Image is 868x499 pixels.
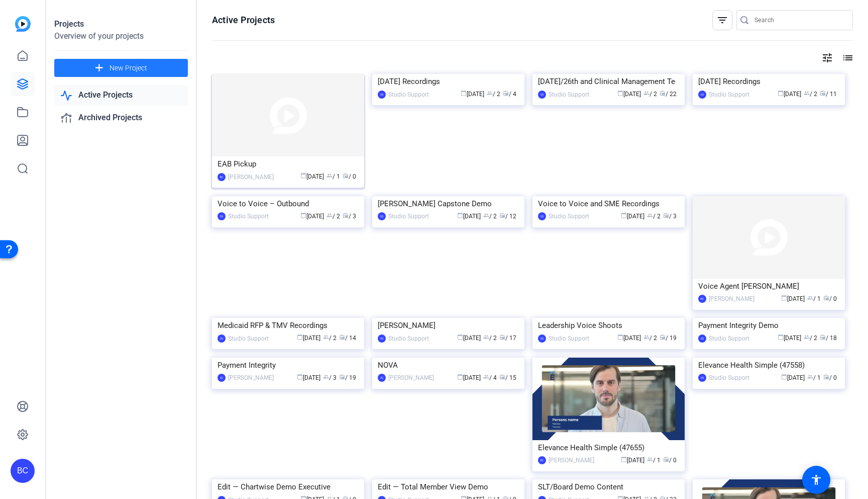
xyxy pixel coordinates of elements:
[781,295,787,301] span: calendar_today
[378,74,519,89] div: [DATE] Recordings
[483,334,489,340] span: group
[647,213,661,220] span: / 2
[461,90,467,96] span: calendar_today
[709,90,749,100] div: Studio Support
[457,334,463,340] span: calendar_today
[778,334,784,340] span: calendar_today
[778,91,801,98] span: [DATE]
[339,335,356,342] span: / 14
[663,212,669,218] span: radio
[11,459,35,483] div: BC
[660,334,666,340] span: radio
[647,212,653,218] span: group
[218,374,226,382] div: JG
[323,374,329,380] span: group
[778,335,801,342] span: [DATE]
[663,456,669,462] span: radio
[378,374,386,382] div: JG
[621,456,627,462] span: calendar_today
[647,456,653,462] span: group
[218,358,359,373] div: Payment Integrity
[538,74,679,89] div: [DATE]/26th and Clinical Management Te
[228,172,274,182] div: [PERSON_NAME]
[709,334,749,344] div: Studio Support
[643,91,657,98] span: / 2
[499,335,516,342] span: / 17
[804,90,810,96] span: group
[549,455,594,465] div: [PERSON_NAME]
[698,74,839,89] div: [DATE] Recordings
[698,295,706,303] div: BC
[327,213,340,220] span: / 2
[228,211,269,221] div: Studio Support
[499,213,516,220] span: / 12
[820,335,837,342] span: / 18
[621,212,627,218] span: calendar_today
[218,156,359,172] div: EAB Pickup
[378,196,519,211] div: [PERSON_NAME] Capstone Demo
[300,173,324,180] span: [DATE]
[617,335,641,342] span: [DATE]
[457,213,481,220] span: [DATE]
[804,91,817,98] span: / 2
[323,334,329,340] span: group
[323,374,337,381] span: / 3
[218,212,226,220] div: SS
[709,294,754,304] div: [PERSON_NAME]
[54,30,188,42] div: Overview of your projects
[643,334,649,340] span: group
[218,318,359,333] div: Medicaid RFP & TMV Recordings
[781,295,805,302] span: [DATE]
[503,90,509,96] span: radio
[54,59,188,77] button: New Project
[538,479,679,494] div: SLT/Board Demo Content
[663,457,677,464] span: / 0
[617,90,623,96] span: calendar_today
[660,91,677,98] span: / 22
[698,374,706,382] div: SS
[343,173,349,179] span: radio
[807,374,813,380] span: group
[778,90,784,96] span: calendar_today
[823,295,829,301] span: radio
[804,335,817,342] span: / 2
[538,335,546,343] div: SS
[378,212,386,220] div: SS
[297,335,320,342] span: [DATE]
[93,62,105,74] mat-icon: add
[487,90,493,96] span: group
[378,358,519,373] div: NOVA
[716,14,728,26] mat-icon: filter_list
[821,52,833,64] mat-icon: tune
[663,213,677,220] span: / 3
[327,173,333,179] span: group
[339,374,356,381] span: / 19
[617,334,623,340] span: calendar_today
[461,91,484,98] span: [DATE]
[483,374,497,381] span: / 4
[499,212,505,218] span: radio
[804,334,810,340] span: group
[499,374,505,380] span: radio
[698,335,706,343] div: SS
[538,196,679,211] div: Voice to Voice and SME Recordings
[538,212,546,220] div: SS
[388,373,434,383] div: [PERSON_NAME]
[823,374,829,380] span: radio
[339,334,345,340] span: radio
[15,16,31,32] img: blue-gradient.svg
[538,91,546,99] div: SS
[823,295,837,302] span: / 0
[297,374,303,380] span: calendar_today
[218,479,359,494] div: Edit — Chartwise Demo Executive
[457,374,481,381] span: [DATE]
[549,334,589,344] div: Studio Support
[781,374,787,380] span: calendar_today
[807,295,821,302] span: / 1
[807,295,813,301] span: group
[327,173,340,180] span: / 1
[218,196,359,211] div: Voice to Voice – Outbound
[483,335,497,342] span: / 2
[339,374,345,380] span: radio
[698,91,706,99] div: SS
